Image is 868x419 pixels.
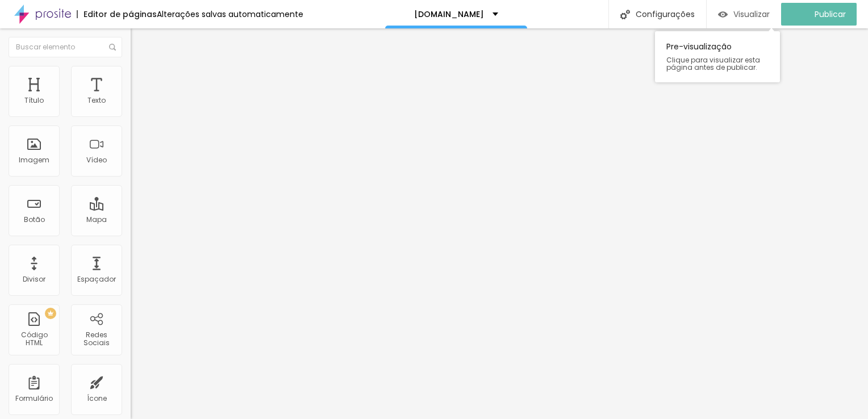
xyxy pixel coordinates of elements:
div: Vídeo [86,156,107,164]
div: Ícone [87,395,107,403]
div: Espaçador [77,275,116,283]
div: Editor de páginas [77,10,157,18]
p: [DOMAIN_NAME] [414,10,484,18]
div: Texto [87,97,106,104]
img: Icone [109,44,116,51]
button: Publicar [781,3,857,26]
input: Buscar elemento [9,37,122,57]
div: Alterações salvas automaticamente [157,10,303,18]
div: Divisor [23,275,45,283]
span: Visualizar [733,10,770,19]
div: Imagem [19,156,49,164]
img: view-1.svg [718,10,728,19]
div: Botão [24,216,45,224]
div: Redes Sociais [74,331,119,347]
iframe: Editor [131,28,868,419]
img: Icone [620,10,630,19]
div: Código HTML [11,331,56,347]
span: Clique para visualizar esta página antes de publicar. [666,56,769,71]
div: Pre-visualização [655,31,780,82]
div: Formulário [15,395,53,403]
button: Visualizar [707,3,781,26]
div: Título [24,97,44,104]
div: Mapa [86,216,107,224]
span: Publicar [815,10,846,19]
